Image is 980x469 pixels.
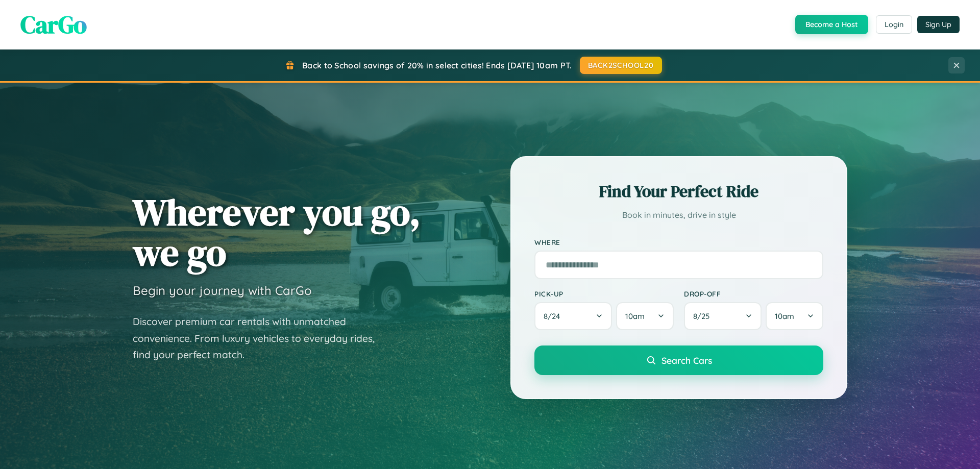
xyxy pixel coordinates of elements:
span: 8 / 25 [693,311,715,321]
button: Sign Up [917,16,960,33]
label: Pick-up [534,289,674,298]
button: 8/24 [534,302,612,330]
button: BACK2SCHOOL20 [580,57,662,74]
span: CarGo [20,8,87,41]
h1: Wherever you go, we go [133,192,421,273]
span: 10am [625,311,645,321]
label: Where [534,238,823,246]
button: Search Cars [534,345,823,375]
p: Discover premium car rentals with unmatched convenience. From luxury vehicles to everyday rides, ... [133,313,388,363]
button: Login [876,15,912,34]
button: 10am [616,302,674,330]
span: Back to School savings of 20% in select cities! Ends [DATE] 10am PT. [302,60,572,70]
p: Book in minutes, drive in style [534,208,823,223]
h2: Find Your Perfect Ride [534,180,823,203]
label: Drop-off [684,289,823,298]
span: Search Cars [661,355,712,366]
span: 8 / 24 [544,311,565,321]
h3: Begin your journey with CarGo [133,283,312,298]
button: 10am [766,302,823,330]
span: 10am [775,311,794,321]
button: Become a Host [795,15,868,34]
button: 8/25 [684,302,762,330]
